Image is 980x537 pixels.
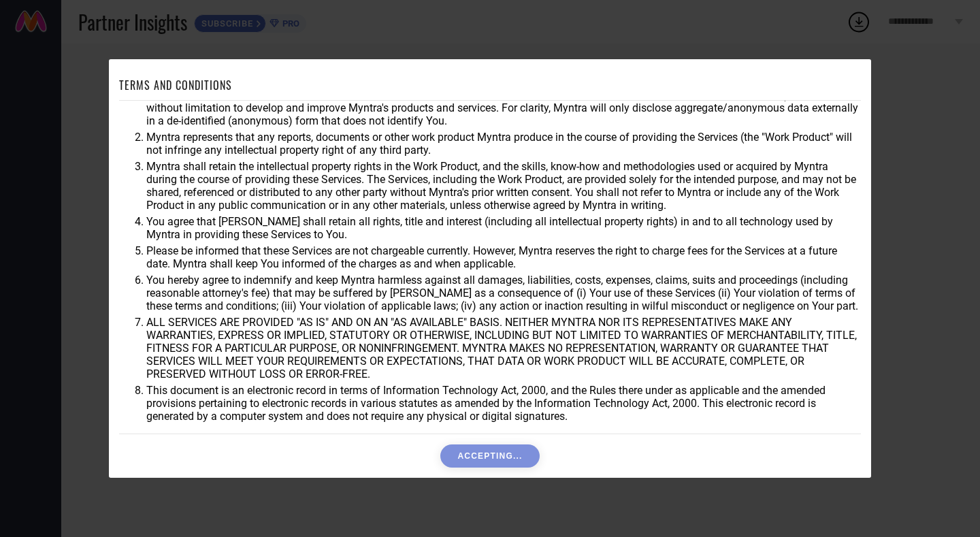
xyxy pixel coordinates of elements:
li: Myntra shall retain the intellectual property rights in the Work Product, and the skills, know-ho... [146,160,861,212]
h1: TERMS AND CONDITIONS [119,77,232,93]
li: Please be informed that these Services are not chargeable currently. However, Myntra reserves the... [146,244,861,270]
li: This document is an electronic record in terms of Information Technology Act, 2000, and the Rules... [146,384,861,423]
li: ALL SERVICES ARE PROVIDED "AS IS" AND ON AN "AS AVAILABLE" BASIS. NEITHER MYNTRA NOR ITS REPRESEN... [146,316,861,380]
li: Myntra represents that any reports, documents or other work product Myntra produce in the course ... [146,131,861,157]
li: You agree that Myntra may use aggregate and anonymized data for any business purpose during or af... [146,88,861,127]
li: You hereby agree to indemnify and keep Myntra harmless against all damages, liabilities, costs, e... [146,274,861,312]
li: You agree that [PERSON_NAME] shall retain all rights, title and interest (including all intellect... [146,215,861,241]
